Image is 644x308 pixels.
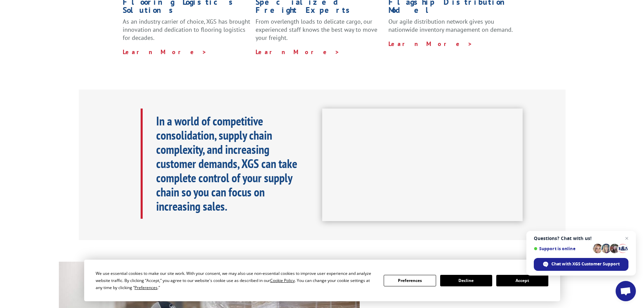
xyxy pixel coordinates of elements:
[270,278,295,283] span: Cookie Policy
[388,18,513,33] span: Our agile distribution network gives you nationwide inventory management on demand.
[256,48,340,56] a: Learn More >
[384,275,436,286] button: Preferences
[551,261,620,267] span: Chat with XGS Customer Support
[534,258,628,271] div: Chat with XGS Customer Support
[440,275,492,286] button: Decline
[388,40,473,48] a: Learn More >
[135,285,158,290] span: Preferences
[534,236,628,241] span: Questions? Chat with us!
[623,234,631,242] span: Close chat
[96,270,376,291] div: We use essential cookies to make our site work. With your consent, we may also use non-essential ...
[534,246,591,251] span: Support is online
[256,18,383,48] p: From overlength loads to delicate cargo, our experienced staff knows the best way to move your fr...
[84,260,560,301] div: Cookie Consent Prompt
[123,18,250,42] span: As an industry carrier of choice, XGS has brought innovation and dedication to flooring logistics...
[322,109,523,221] iframe: XGS Logistics Solutions
[156,113,297,214] b: In a world of competitive consolidation, supply chain complexity, and increasing customer demands...
[496,275,548,286] button: Accept
[123,48,207,56] a: Learn More >
[616,281,636,301] div: Open chat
